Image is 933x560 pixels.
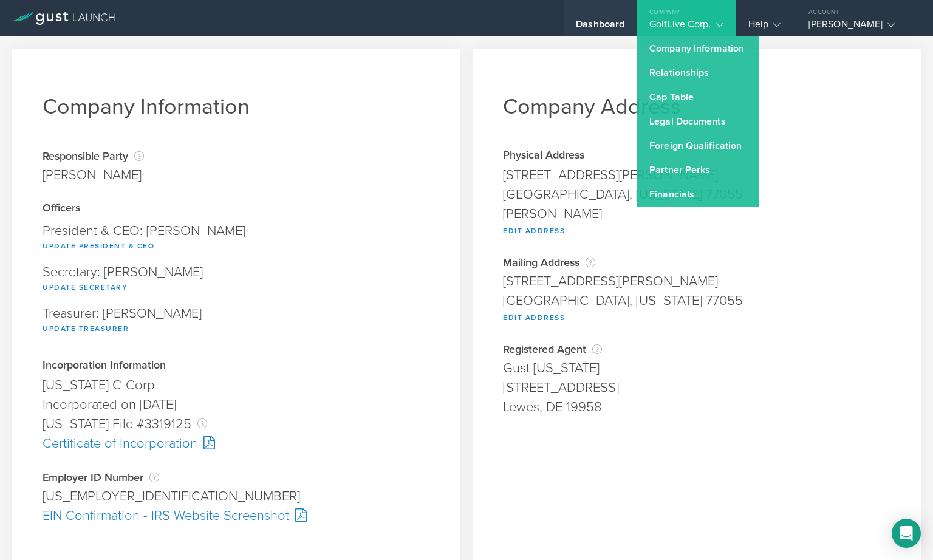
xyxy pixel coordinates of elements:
[503,378,890,397] div: [STREET_ADDRESS]
[43,280,128,295] button: Update Secretary
[576,18,624,36] div: Dashboard
[503,343,890,355] div: Registered Agent
[43,239,154,253] button: Update President & CEO
[43,165,144,185] div: [PERSON_NAME]
[748,18,781,36] div: Help
[43,94,430,120] h1: Company Information
[503,397,890,417] div: Lewes, DE 19958
[43,321,129,336] button: Update Treasurer
[43,301,430,342] div: Treasurer: [PERSON_NAME]
[43,471,430,483] div: Employer ID Number
[503,256,890,268] div: Mailing Address
[43,506,430,525] div: EIN Confirmation - IRS Website Screenshot
[43,395,430,414] div: Incorporated on [DATE]
[43,434,430,453] div: Certificate of Incorporation
[43,414,430,434] div: [US_STATE] File #3319125
[43,150,144,162] div: Responsible Party
[503,224,565,238] button: Edit Address
[503,185,890,204] div: [GEOGRAPHIC_DATA], [US_STATE] 77055
[808,18,912,36] div: [PERSON_NAME]
[43,218,430,259] div: President & CEO: [PERSON_NAME]
[43,259,430,301] div: Secretary: [PERSON_NAME]
[43,203,430,215] div: Officers
[503,94,890,120] h1: Company Address
[503,150,890,162] div: Physical Address
[503,271,890,291] div: [STREET_ADDRESS][PERSON_NAME]
[503,165,890,185] div: [STREET_ADDRESS][PERSON_NAME]
[43,375,430,395] div: [US_STATE] C-Corp
[503,204,890,224] div: [PERSON_NAME]
[503,358,890,378] div: Gust [US_STATE]
[503,310,565,325] button: Edit Address
[43,487,430,506] div: [US_EMPLOYER_IDENTIFICATION_NUMBER]
[43,360,430,372] div: Incorporation Information
[892,519,921,548] div: Open Intercom Messenger
[503,291,890,310] div: [GEOGRAPHIC_DATA], [US_STATE] 77055
[649,18,723,36] div: GolfLive Corp.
